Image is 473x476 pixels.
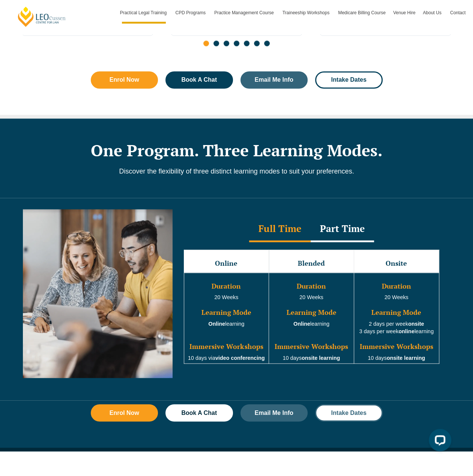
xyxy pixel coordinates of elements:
h3: Learning Mode [185,308,268,316]
h3: Onsite [355,259,438,267]
a: Enrol Now [91,404,158,421]
span: Go to slide 7 [264,40,270,46]
a: Intake Dates [315,71,383,88]
a: Venue Hire [389,2,419,24]
h3: Blended [270,259,353,267]
span: Enrol Now [110,77,139,83]
h3: Immersive Workshops [355,343,438,350]
a: Book A Chat [165,71,233,88]
span: 20 Weeks [214,294,238,300]
td: 20 Weeks 2 days per week 3 days per week learning 10 days [354,272,439,364]
a: Contact [446,2,469,24]
span: Go to slide 6 [254,40,260,46]
strong: Online [293,320,310,326]
span: Book A Chat [181,410,217,416]
span: Intake Dates [331,77,366,83]
strong: onsite learning [387,355,425,361]
a: CPD Programs [171,2,210,24]
div: Part Time [311,216,374,242]
strong: onsite learning [302,355,340,361]
a: Traineeship Workshops [279,2,334,24]
span: Go to slide 4 [234,40,239,46]
span: Intake Dates [331,410,366,416]
a: [PERSON_NAME] Centre for Law [17,6,67,27]
a: Intake Dates [315,404,383,421]
a: Email Me Info [240,404,308,421]
td: learning 10 days via [184,272,269,364]
a: About Us [419,2,446,24]
h2: One Program. Three Learning Modes. [23,141,450,160]
span: Go to slide 1 [203,40,209,46]
a: Email Me Info [240,71,308,88]
strong: onsite [408,320,424,326]
span: Book A Chat [181,77,217,83]
a: Book A Chat [165,404,233,421]
h3: Immersive Workshops [185,343,268,350]
strong: Online [208,320,225,326]
h3: Duration [270,282,353,290]
a: Enrol Now [91,71,158,88]
p: Discover the flexibility of three distinct learning modes to suit your preferences. [23,167,450,175]
strong: video conferencing [215,355,265,361]
span: Email Me Info [255,77,293,83]
h3: Learning Mode [270,308,353,316]
a: Practical Legal Training [116,2,172,24]
h3: Online [185,259,268,267]
span: Go to slide 2 [213,40,219,46]
span: Duration [212,281,241,290]
a: Medicare Billing Course [334,2,389,24]
div: Full Time [249,216,311,242]
a: Practice Management Course [210,2,279,24]
span: Go to slide 5 [244,40,249,46]
span: Email Me Info [255,410,293,416]
td: 20 Weeks learning 10 days [269,272,354,364]
h3: Duration [355,282,438,290]
span: Go to slide 3 [224,40,229,46]
iframe: LiveChat chat widget [423,426,454,457]
h3: Learning Mode [355,308,438,316]
h3: Immersive Workshops [270,343,353,350]
strong: online [398,328,414,334]
span: Enrol Now [110,410,139,416]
